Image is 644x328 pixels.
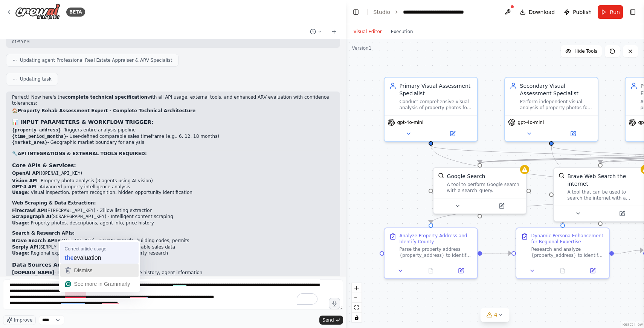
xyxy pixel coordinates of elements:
button: No output available [546,266,578,275]
button: 4 [481,308,510,322]
button: Open in side panel [448,266,474,275]
strong: Usage [12,220,28,226]
a: Studio [374,9,391,15]
span: Download [529,8,555,16]
img: Logo [15,3,60,20]
div: A tool to perform Google search with a search_query. [447,182,522,194]
button: Open in side panel [601,209,644,218]
li: - Property photo analysis (3 agents using AI vision) [12,178,334,184]
button: Send [319,316,343,325]
nav: breadcrumb [374,8,488,16]
li: - Triggers entire analysis pipeline [12,127,334,134]
strong: Data Sources Accessed: [12,262,83,268]
a: React Flow attribution [623,322,643,326]
strong: API INTEGRATIONS & EXTERNAL TOOLS REQUIRED: [18,151,147,156]
div: Secondary Visual Assessment SpecialistPerform independent visual analysis of property photos for ... [504,77,598,142]
div: Dynamic Persona Enhancement for Regional Expertise [531,233,604,245]
li: ( ) - Zillow listing extraction [12,208,334,214]
strong: Web Scraping & Data Extraction: [12,200,96,206]
div: Google Search [447,172,485,180]
strong: GPT-4 API [12,184,37,189]
img: BraveSearchTool [559,172,565,178]
li: ( ) - Intelligent content scraping [12,214,334,220]
span: 4 [494,311,497,319]
button: No output available [415,266,447,275]
code: SERPLY_API_KEY [40,245,78,250]
code: BRAVE_API_KEY [58,238,93,244]
span: Updating task [20,76,52,82]
li: ( ) - Market research, comparable sales data [12,244,334,251]
h2: 🔧 [12,151,334,157]
div: Brave Web Search the internet [568,172,642,188]
div: React Flow controls [352,283,362,322]
button: Open in side panel [552,129,595,138]
button: Improve [3,315,36,325]
strong: Brave Search API [12,238,56,243]
strong: Usage [12,190,28,195]
p: Perfect! Now here's the with all API usage, external tools, and enhanced ARV evaluation with conf... [12,95,334,106]
strong: Usage [12,250,28,256]
span: Send [322,317,334,323]
span: Run [610,8,620,16]
li: : Visual inspection, pattern recognition, hidden opportunity identification [12,190,334,196]
strong: Serply API [12,244,38,250]
p: ( ) [12,171,334,177]
button: Execution [386,27,418,36]
div: Parse the property address {property_address} to identify the exact county, state, and local juri... [400,246,473,258]
strong: Core APIs & Services: [12,162,76,168]
textarea: To enrich screen reader interactions, please activate Accessibility in Grammarly extension settings [3,279,343,310]
div: Research and analyze {property_address} to identify county, state, climate zone, building code ju... [531,246,604,258]
span: Improve [14,317,32,323]
div: Secondary Visual Assessment Specialist [520,82,593,97]
button: Download [517,5,558,19]
strong: complete technical specification [65,95,147,100]
button: Open in side panel [481,201,523,211]
button: fit view [352,303,362,313]
div: Version 1 [352,45,372,51]
button: Open in side panel [580,266,606,275]
button: Visual Editor [349,27,386,36]
code: {time_period_months} [12,134,66,139]
span: gpt-4o-mini [397,119,424,125]
div: A tool that can be used to search the internet with a search_query. [568,189,642,201]
g: Edge from fbeab9ef-6e94-42f5-bfc7-49408d3f407d to a609e9ca-e9c5-4db1-834e-c50e6b4f83b6 [482,250,511,257]
button: toggle interactivity [352,313,362,322]
code: SCRAPEGRAPH_API_KEY [53,214,105,220]
strong: OpenAI API [12,171,41,176]
li: ( ) - County records, building codes, permits [12,238,334,244]
button: Open in side panel [432,129,474,138]
li: : Regional expertise, cost data, comparable property research [12,250,334,256]
div: Perform independent visual analysis of property photos for {property_address} using AI vision to ... [520,99,593,111]
div: Analyze Property Address and Identify County [400,233,473,245]
code: {property_address} [12,128,61,133]
div: 01:59 PM [12,39,334,45]
strong: Vision API [12,178,38,183]
li: - Advanced property intelligence analysis [12,184,334,190]
div: Dynamic Persona Enhancement for Regional ExpertiseResearch and analyze {property_address} to iden... [516,227,610,279]
li: - User-defined comparable sales timeframe (e.g., 6, 12, 18 months) [12,134,334,140]
button: Click to speak your automation idea [329,298,340,309]
span: Updating agent Professional Real Estate Appraiser & ARV Specialist [20,57,172,63]
g: Edge from a609e9ca-e9c5-4db1-834e-c50e6b4f83b6 to 7801e4ee-8c0e-488e-91ca-dba2dda8fd98 [614,247,643,257]
code: OPENAI_API_KEY [43,171,81,176]
div: BETA [66,8,85,17]
button: zoom out [352,293,362,303]
span: Publish [573,8,592,16]
strong: [DOMAIN_NAME] [12,270,54,275]
button: zoom in [352,283,362,293]
code: {market_area} [12,140,47,145]
div: Conduct comprehensive visual analysis of property photos for {property_address} using AI vision t... [400,99,473,111]
strong: Search & Research APIs: [12,230,75,236]
strong: Firecrawl API [12,208,46,213]
button: Run [598,5,623,19]
button: Publish [561,5,595,19]
div: Analyze Property Address and Identify CountyParse the property address {property_address} to iden... [384,227,478,279]
span: gpt-4o-mini [518,119,544,125]
strong: Scrapegraph AI [12,214,51,219]
button: Start a new chat [328,27,340,36]
button: Switch to previous chat [307,27,325,36]
strong: 📊 INPUT PARAMETERS & WORKFLOW TRIGGER: [12,119,153,125]
h2: 🏠 [12,108,334,114]
span: Hide Tools [574,48,597,54]
button: Hide Tools [561,45,602,57]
